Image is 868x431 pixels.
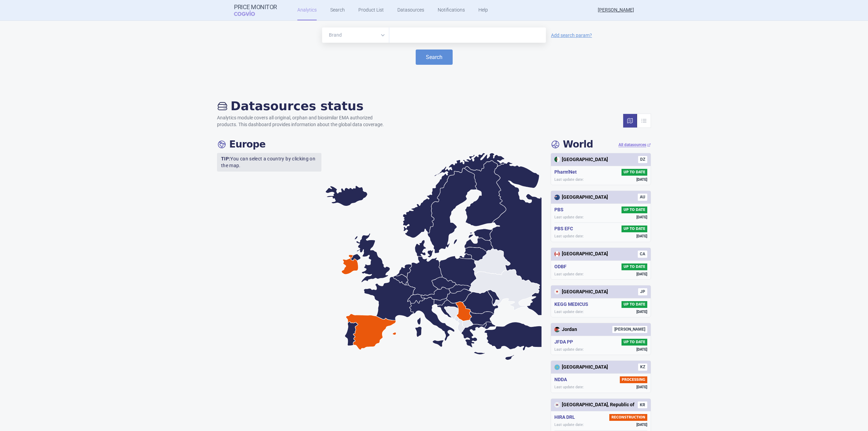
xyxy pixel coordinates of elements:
span: Last update date: [554,347,584,352]
span: KZ [638,364,647,371]
div: [GEOGRAPHIC_DATA] [554,156,608,163]
span: UP TO DATE [622,207,647,213]
div: [GEOGRAPHIC_DATA], Republic of [554,401,634,408]
span: [PERSON_NAME] [612,326,647,333]
h2: Datasources status [217,99,391,113]
strong: Price Monitor [234,4,277,11]
span: [DATE] [636,177,647,182]
span: UP TO DATE [622,301,647,308]
span: COGVIO [234,11,264,16]
img: Korea, Republic of [554,402,560,408]
span: [DATE] [636,234,647,239]
p: Analytics module covers all original, orphan and biosimilar EMA authorized products. This dashboa... [217,115,391,128]
span: UP TO DATE [622,226,647,232]
span: AU [638,194,647,201]
span: [DATE] [636,347,647,352]
span: UP TO DATE [622,169,647,176]
a: Price MonitorCOGVIO [234,4,277,17]
span: CA [638,251,647,258]
span: [DATE] [636,272,647,277]
span: Last update date: [554,234,584,239]
span: Last update date: [554,422,584,427]
h5: Pharm'Net [554,169,579,176]
div: [GEOGRAPHIC_DATA] [554,364,608,371]
p: You can select a country by clicking on the map. [217,153,321,172]
img: Australia [554,195,560,200]
img: Jordan [554,327,560,332]
a: Add search param? [551,33,592,38]
h5: NDDA [554,376,570,383]
h5: PBS [554,207,566,213]
h5: JFDA PP [554,339,576,346]
h5: HIRA DRL [554,414,578,421]
span: Last update date: [554,215,584,220]
h5: PBS EFC [554,226,576,232]
span: UP TO DATE [622,339,647,346]
h4: World [551,139,593,150]
div: Jordan [554,326,577,333]
div: [GEOGRAPHIC_DATA] [554,251,608,257]
div: [GEOGRAPHIC_DATA] [554,194,608,201]
span: Last update date: [554,272,584,277]
img: Kazakhstan [554,365,560,370]
span: RECONSTRUCTION [609,414,647,421]
span: UP TO DATE [622,263,647,270]
a: All datasources [618,142,651,148]
img: Japan [554,289,560,294]
h5: ODBF [554,263,569,270]
span: PROCESSING [620,376,647,383]
span: [DATE] [636,385,647,390]
h5: KEGG MEDICUS [554,301,591,308]
img: Algeria [554,157,560,162]
span: Last update date: [554,385,584,390]
h4: Europe [217,139,265,150]
span: [DATE] [636,309,647,314]
span: JP [638,288,647,295]
span: DZ [638,156,647,163]
span: [DATE] [636,422,647,427]
span: [DATE] [636,215,647,220]
span: Last update date: [554,309,584,314]
img: Canada [554,251,560,257]
span: KR [638,401,647,409]
button: Search [416,50,453,65]
strong: TIP: [221,156,230,161]
span: Last update date: [554,177,584,182]
div: [GEOGRAPHIC_DATA] [554,289,608,295]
